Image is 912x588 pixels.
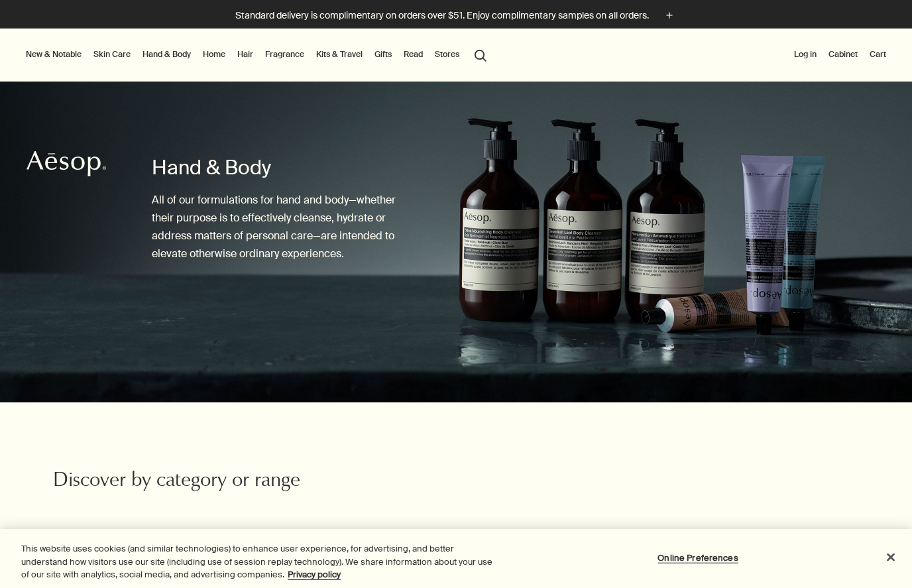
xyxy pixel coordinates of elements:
p: Standard delivery is complimentary on orders over $51. Enjoy complimentary samples on all orders. [235,9,649,23]
button: Open search [469,42,492,67]
a: Home [200,46,228,62]
a: Kits & Travel [313,46,365,62]
button: Stores [432,46,462,62]
a: Gifts [372,46,394,62]
button: Cart [867,46,889,62]
a: Hand & Body [140,46,194,62]
p: All of our formulations for hand and body—whether their purpose is to effectively cleanse, hydrat... [152,191,403,263]
button: New & Notable [23,46,84,62]
a: Read [401,46,426,62]
a: More information about your privacy, opens in a new tab [288,569,341,580]
button: Online Preferences, Opens the preference center dialog [657,544,740,571]
h2: Discover by category or range [53,469,321,495]
nav: supplementary [791,29,889,82]
div: This website uses cookies (and similar technologies) to enhance user experience, for advertising,... [21,542,502,581]
button: Log in [791,46,819,62]
button: Standard delivery is complimentary on orders over $51. Enjoy complimentary samples on all orders. [235,8,677,23]
nav: primary [23,29,492,82]
button: Close [876,542,905,571]
svg: Aesop [27,150,106,177]
a: Hair [235,46,256,62]
a: Aesop [23,147,109,184]
a: Skin Care [91,46,133,62]
a: Fragrance [262,46,307,62]
h1: Hand & Body [152,154,403,181]
a: Cabinet [826,46,860,62]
